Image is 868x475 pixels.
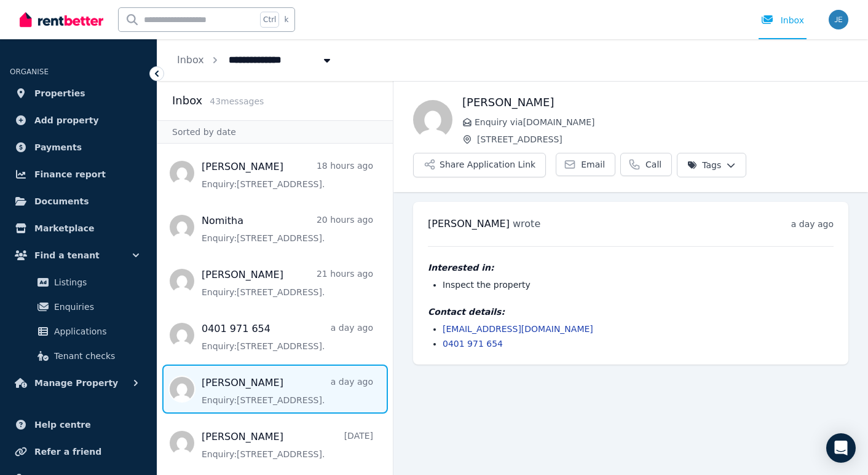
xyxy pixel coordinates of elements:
[202,376,373,406] a: [PERSON_NAME]a day agoEnquiry:[STREET_ADDRESS].
[413,100,452,139] img: John
[475,116,848,128] span: Enquiry via [DOMAIN_NAME]
[54,275,137,290] span: Listings
[34,248,100,263] span: Find a tenant
[15,319,142,344] a: Applications
[15,270,142,295] a: Listings
[34,113,99,128] span: Add property
[428,306,834,318] h4: Contact details:
[10,412,147,437] a: Help centre
[10,439,147,464] a: Refer a friend
[202,214,373,244] a: Nomitha20 hours agoEnquiry:[STREET_ADDRESS].
[10,162,147,187] a: Finance report
[202,160,373,190] a: [PERSON_NAME]18 hours agoEnquiry:[STREET_ADDRESS].
[477,133,848,145] span: [STREET_ADDRESS]
[34,194,89,209] span: Documents
[10,371,147,395] button: Manage Property
[210,96,264,106] span: 43 message s
[202,430,373,460] a: [PERSON_NAME][DATE]Enquiry:[STREET_ADDRESS].
[34,376,118,390] span: Manage Property
[413,153,546,177] button: Share Application Link
[581,158,605,171] span: Email
[443,279,834,291] li: Inspect the property
[157,39,353,81] nav: Breadcrumb
[260,12,279,28] span: Ctrl
[15,295,142,319] a: Enquiries
[34,417,91,432] span: Help centre
[687,159,721,171] span: Tags
[556,153,615,176] a: Email
[54,299,137,314] span: Enquiries
[202,322,373,352] a: 0401 971 654a day agoEnquiry:[STREET_ADDRESS].
[462,94,848,111] h1: [PERSON_NAME]
[443,339,503,349] a: 0401 971 654
[829,10,848,29] img: Jeff
[172,92,202,109] h2: Inbox
[513,218,540,230] span: wrote
[177,54,204,66] a: Inbox
[284,15,288,25] span: k
[202,268,373,298] a: [PERSON_NAME]21 hours agoEnquiry:[STREET_ADDRESS].
[20,10,103,29] img: RentBetter
[10,108,147,133] a: Add property
[10,216,147,241] a: Marketplace
[677,153,746,177] button: Tags
[34,444,101,459] span: Refer a friend
[428,218,510,230] span: [PERSON_NAME]
[34,140,82,155] span: Payments
[157,120,393,144] div: Sorted by date
[34,221,94,236] span: Marketplace
[761,14,804,26] div: Inbox
[54,349,137,363] span: Tenant checks
[10,81,147,106] a: Properties
[10,243,147,268] button: Find a tenant
[443,324,593,334] a: [EMAIL_ADDRESS][DOMAIN_NAME]
[826,433,856,463] div: Open Intercom Messenger
[10,68,49,76] span: ORGANISE
[54,324,137,339] span: Applications
[34,167,106,182] span: Finance report
[10,135,147,160] a: Payments
[10,189,147,214] a: Documents
[620,153,672,176] a: Call
[645,158,661,171] span: Call
[791,219,834,229] time: a day ago
[428,261,834,274] h4: Interested in:
[34,86,85,101] span: Properties
[15,344,142,368] a: Tenant checks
